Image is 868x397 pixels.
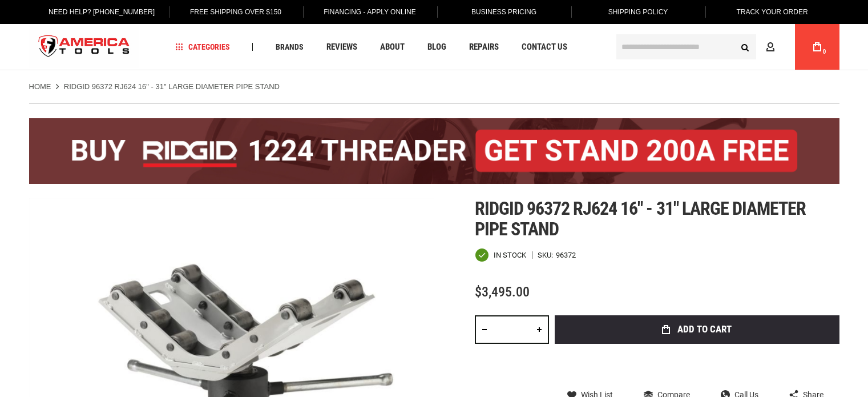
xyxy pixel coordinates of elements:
[608,8,668,16] span: Shipping Policy
[475,248,526,262] div: Availability
[380,43,405,51] span: About
[677,324,732,334] span: Add to Cart
[29,26,140,69] a: store logo
[29,82,51,92] a: Home
[516,39,572,55] a: Contact Us
[321,39,362,55] a: Reviews
[276,43,304,51] span: Brands
[427,43,446,51] span: Blog
[170,39,235,55] a: Categories
[64,82,280,91] strong: RIDGID 96372 RJ624 16" - 31" LARGE DIAMETER PIPE STAND
[464,39,504,55] a: Repairs
[422,39,451,55] a: Blog
[29,118,839,184] img: BOGO: Buy the RIDGID® 1224 Threader (26092), get the 92467 200A Stand FREE!
[522,43,567,51] span: Contact Us
[806,24,828,70] a: 0
[823,49,826,55] span: 0
[538,251,556,259] strong: SKU
[326,43,357,51] span: Reviews
[494,251,526,259] span: In stock
[469,43,499,51] span: Repairs
[271,39,309,55] a: Brands
[475,284,530,300] span: $3,495.00
[734,36,756,58] button: Search
[475,198,806,240] span: Ridgid 96372 rj624 16" - 31" large diameter pipe stand
[552,347,842,380] iframe: Secure express checkout frame
[555,315,839,344] button: Add to Cart
[556,251,576,259] div: 96372
[29,26,140,69] img: America Tools
[175,43,230,51] span: Categories
[375,39,410,55] a: About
